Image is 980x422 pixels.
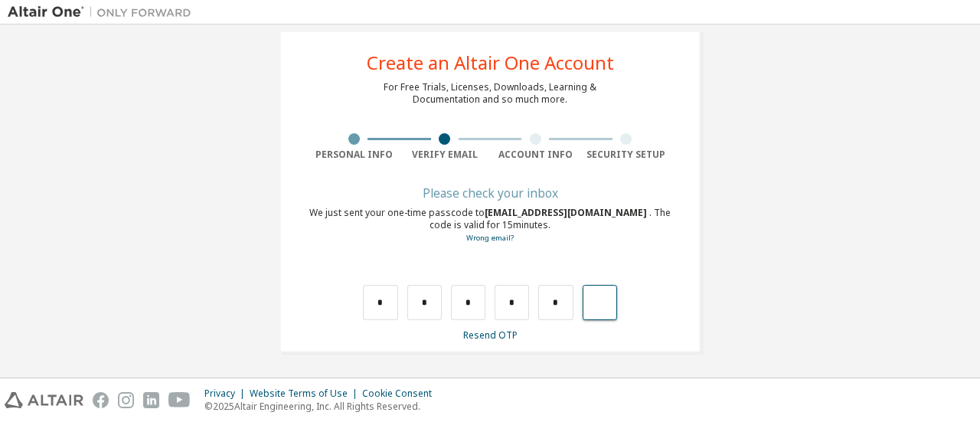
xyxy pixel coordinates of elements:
[309,207,671,244] div: We just sent your one-time passcode to . The code is valid for 15 minutes.
[384,81,596,106] div: For Free Trials, Licenses, Downloads, Learning & Documentation and so much more.
[5,392,83,408] img: altair_logo.svg
[93,392,109,408] img: facebook.svg
[367,54,614,72] div: Create an Altair One Account
[490,149,581,161] div: Account Info
[463,329,518,342] a: Resend OTP
[8,5,199,20] img: Altair One
[143,392,159,408] img: linkedin.svg
[485,206,649,219] span: [EMAIL_ADDRESS][DOMAIN_NAME]
[362,388,441,400] div: Cookie Consent
[204,400,441,413] p: © 2025 Altair Engineering, Inc. All Rights Reserved.
[204,388,250,400] div: Privacy
[309,188,671,198] div: Please check your inbox
[581,149,672,161] div: Security Setup
[250,388,362,400] div: Website Terms of Use
[168,392,191,408] img: youtube.svg
[466,233,514,243] a: Go back to the registration form
[309,149,400,161] div: Personal Info
[118,392,134,408] img: instagram.svg
[400,149,491,161] div: Verify Email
